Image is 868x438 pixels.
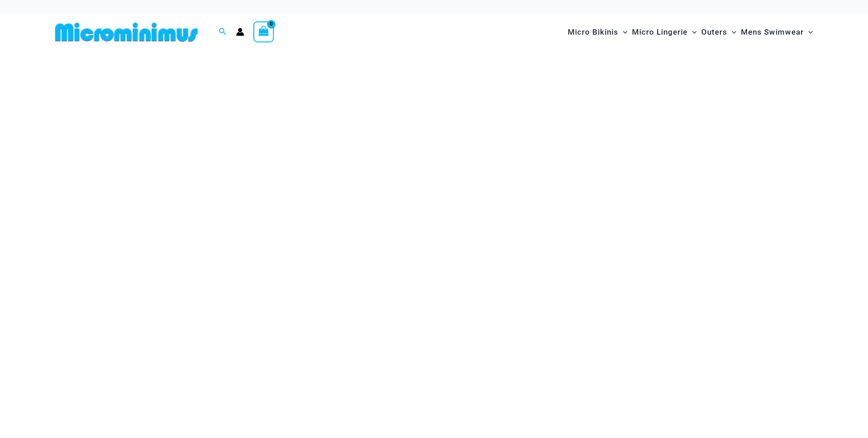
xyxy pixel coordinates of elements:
[565,18,630,46] a: Micro BikinisMenu ToggleMenu Toggle
[739,18,815,46] a: Mens SwimwearMenu ToggleMenu Toggle
[727,21,736,44] span: Menu Toggle
[632,21,688,44] span: Micro Lingerie
[564,17,817,47] nav: Site Navigation
[236,28,244,36] a: Account icon link
[804,21,813,44] span: Menu Toggle
[699,18,739,46] a: OutersMenu ToggleMenu Toggle
[618,21,627,44] span: Menu Toggle
[688,21,697,44] span: Menu Toggle
[51,22,201,42] img: MM SHOP LOGO FLAT
[630,18,699,46] a: Micro LingerieMenu ToggleMenu Toggle
[741,21,804,44] span: Mens Swimwear
[701,21,727,44] span: Outers
[219,26,227,38] a: Search icon link
[253,21,274,42] a: View Shopping Cart, empty
[568,21,618,44] span: Micro Bikinis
